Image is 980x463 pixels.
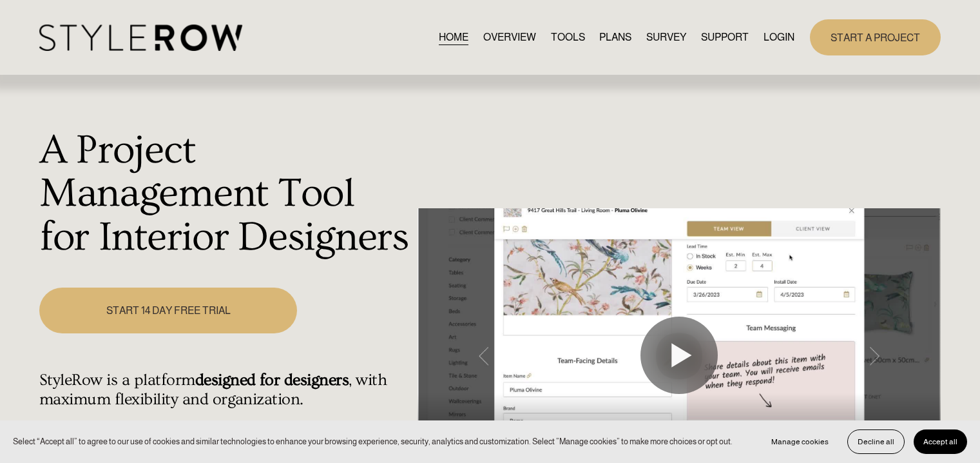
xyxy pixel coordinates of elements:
[923,437,957,446] span: Accept all
[810,19,941,55] a: START A PROJECT
[764,28,794,46] a: LOGIN
[195,371,349,389] strong: designed for designers
[551,28,585,46] a: TOOLS
[599,28,631,46] a: PLANS
[39,371,411,409] h4: StyleRow is a platform , with maximum flexibility and organization.
[39,25,242,51] img: StyleRow
[39,288,297,333] a: START 14 DAY FREE TRIAL
[771,437,829,446] span: Manage cookies
[483,28,536,46] a: OVERVIEW
[39,129,411,260] h1: A Project Management Tool for Interior Designers
[646,28,686,46] a: SURVEY
[439,28,468,46] a: HOME
[847,429,905,454] button: Decline all
[640,317,718,394] button: Play
[858,437,894,446] span: Decline all
[701,30,749,45] span: SUPPORT
[762,429,838,454] button: Manage cookies
[914,429,967,454] button: Accept all
[13,435,733,448] p: Select “Accept all” to agree to our use of cookies and similar technologies to enhance your brows...
[701,28,749,46] a: folder dropdown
